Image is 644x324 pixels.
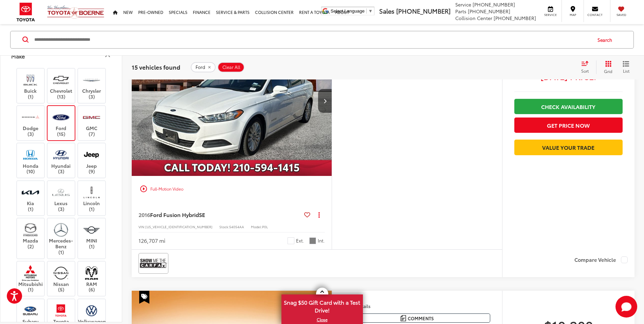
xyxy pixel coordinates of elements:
[396,6,450,15] span: [PHONE_NUMBER]
[17,265,44,292] label: Mitsubishi (1)
[288,237,294,244] span: White
[574,256,628,263] label: Compare Vehicle
[145,224,213,229] span: [US_VEHICLE_IDENTIFICATION_NUMBER]
[11,53,25,59] div: Make
[78,72,106,100] label: Chrysler (3)
[318,212,320,217] span: dropdown dots
[473,1,515,8] span: [PHONE_NUMBER]
[618,60,634,74] button: List View
[82,72,101,88] img: Vic Vaughan Toyota of Boerne in Boerne, TX)
[131,26,332,176] a: 2016 Ford Fusion Hybrid SE2016 Ford Fusion Hybrid SE2016 Ford Fusion Hybrid SE2016 Ford Fusion Hy...
[82,303,101,319] img: Vic Vaughan Toyota of Boerne in Boerne, TX)
[17,72,44,100] label: Buick (1)
[52,222,70,238] img: Vic Vaughan Toyota of Boerne in Boerne, TX)
[104,52,112,60] div: Make
[52,265,70,281] img: Vic Vaughan Toyota of Boerne in Boerne, TX)
[199,211,205,218] span: SE
[251,224,262,229] span: Model:
[313,209,325,220] button: Actions
[78,184,106,212] label: Lincoln (1)
[131,26,332,177] img: 2016 Ford Fusion Hybrid SE
[344,304,490,308] h4: More Details
[543,13,558,17] span: Service
[47,5,105,19] img: Vic Vaughan Toyota of Boerne
[318,89,332,113] button: Next image
[21,303,40,319] img: Vic Vaughan Toyota of Boerne in Boerne, TX)
[139,237,165,245] div: 126,707 mi
[581,68,589,74] span: Sort
[48,147,75,174] label: Hyundai (3)
[591,31,622,48] button: Search
[318,237,325,244] span: Int.
[150,211,199,218] span: Ford Fusion Hybrid
[368,8,373,14] span: ▼
[78,147,106,174] label: Jeep (9)
[21,222,40,238] img: Vic Vaughan Toyota of Boerne in Boerne, TX)
[78,109,106,137] label: GMC (7)
[615,296,637,318] svg: Start Chat
[21,72,40,88] img: Vic Vaughan Toyota of Boerne in Boerne, TX)
[296,237,304,244] span: Ext.
[514,99,623,114] a: Check Availability
[219,224,229,229] span: Stock:
[191,62,216,72] button: remove Ford
[514,118,623,133] button: Get Price Now
[139,224,145,229] span: VIN:
[132,63,180,71] span: 15 vehicles found
[229,224,244,229] span: 54054AA
[604,68,612,74] span: Grid
[82,222,101,238] img: Vic Vaughan Toyota of Boerne in Boerne, TX)
[344,313,490,323] button: Comments
[21,265,40,281] img: Vic Vaughan Toyota of Boerne in Boerne, TX)
[48,72,75,100] label: Chevrolet (13)
[139,211,301,218] a: 2016Ford Fusion HybridSE
[48,222,75,255] label: Mercedes-Benz (1)
[309,237,316,244] span: Charcoal Black
[262,224,268,229] span: P0L
[468,8,510,15] span: [PHONE_NUMBER]
[52,109,70,125] img: Vic Vaughan Toyota of Boerne in Boerne, TX)
[17,184,44,212] label: Kia (1)
[139,291,149,304] span: Special
[82,265,101,281] img: Vic Vaughan Toyota of Boerne in Boerne, TX)
[401,315,406,321] img: Comments
[455,15,492,21] span: Collision Center
[52,72,70,88] img: Vic Vaughan Toyota of Boerne in Boerne, TX)
[82,184,101,200] img: Vic Vaughan Toyota of Boerne in Boerne, TX)
[196,65,205,70] span: Ford
[21,147,40,163] img: Vic Vaughan Toyota of Boerne in Boerne, TX)
[494,15,536,21] span: [PHONE_NUMBER]
[21,109,40,125] img: Vic Vaughan Toyota of Boerne in Boerne, TX)
[17,109,44,137] label: Dodge (3)
[614,13,629,17] span: Saved
[48,184,75,212] label: Lexus (3)
[615,296,637,318] button: Toggle Chat Window
[139,211,150,218] span: 2016
[0,45,123,67] button: MakeMake
[455,8,466,15] span: Parts
[82,109,101,125] img: Vic Vaughan Toyota of Boerne in Boerne, TX)
[578,60,596,74] button: Select sort value
[379,6,394,15] span: Sales
[48,109,75,137] label: Ford (15)
[455,1,471,8] span: Service
[218,62,244,72] button: Clear All
[408,315,434,322] span: Comments
[34,32,591,48] input: Search by Make, Model, or Keyword
[282,295,362,316] span: Snag $50 Gift Card with a Test Drive!
[78,265,106,292] label: RAM (6)
[366,8,367,14] span: ​
[78,222,106,249] label: MINI (1)
[331,8,365,14] span: Select Language
[131,26,332,176] div: 2016 Ford Fusion Hybrid SE 0
[514,140,623,155] a: Value Your Trade
[17,222,44,249] label: Mazda (2)
[52,303,70,319] img: Vic Vaughan Toyota of Boerne in Boerne, TX)
[52,184,70,200] img: Vic Vaughan Toyota of Boerne in Boerne, TX)
[17,147,44,174] label: Honda (10)
[48,265,75,292] label: Nissan (5)
[21,184,40,200] img: Vic Vaughan Toyota of Boerne in Boerne, TX)
[222,65,240,70] span: Clear All
[596,60,618,74] button: Grid View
